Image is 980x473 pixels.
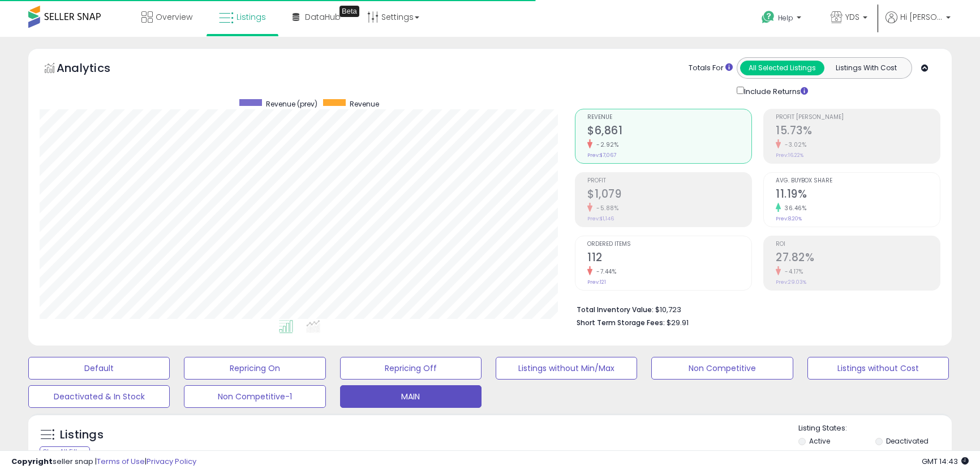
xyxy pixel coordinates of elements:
[577,305,654,314] b: Total Inventory Value:
[11,456,53,467] strong: Copyright
[776,114,940,121] span: Profit [PERSON_NAME]
[577,318,665,327] b: Short Term Storage Fees:
[587,124,751,139] h2: $6,861
[922,456,969,467] span: 2025-09-9 14:43 GMT
[761,10,775,24] i: Get Help
[592,267,616,276] small: -7.44%
[667,317,689,328] span: $29.91
[776,178,940,184] span: Avg. Buybox Share
[845,11,859,23] span: YDS
[824,61,908,75] button: Listings With Cost
[587,241,751,248] span: Ordered Items
[776,279,806,285] small: Prev: 29.03%
[778,13,793,23] span: Help
[776,215,802,222] small: Prev: 8.20%
[587,279,606,285] small: Prev: 121
[592,204,618,212] small: -5.88%
[587,114,751,121] span: Revenue
[305,11,341,23] span: DataHub
[776,241,940,248] span: ROI
[147,456,196,467] a: Privacy Policy
[28,357,170,380] button: Default
[776,152,803,159] small: Prev: 16.22%
[60,427,104,443] h5: Listings
[900,11,943,23] span: Hi [PERSON_NAME]
[809,436,830,446] label: Active
[340,385,482,408] button: MAIN
[776,251,940,266] h2: 27.82%
[753,2,813,37] a: Help
[587,188,751,203] h2: $1,079
[587,251,751,266] h2: 112
[798,423,952,434] p: Listing States:
[776,124,940,139] h2: 15.73%
[350,99,379,109] span: Revenue
[587,215,614,222] small: Prev: $1,146
[776,188,940,203] h2: 11.19%
[728,84,822,97] div: Include Returns
[886,11,951,37] a: Hi [PERSON_NAME]
[184,357,325,380] button: Repricing On
[57,60,132,79] h5: Analytics
[496,357,637,380] button: Listings without Min/Max
[339,6,359,17] div: Tooltip anchor
[886,436,929,446] label: Deactivated
[184,385,325,408] button: Non Competitive-1
[340,357,482,380] button: Repricing Off
[11,457,196,467] div: seller snap | |
[577,302,932,316] li: $10,723
[97,456,145,467] a: Terms of Use
[651,357,793,380] button: Non Competitive
[807,357,949,380] button: Listings without Cost
[592,140,618,149] small: -2.92%
[740,61,824,75] button: All Selected Listings
[28,385,170,408] button: Deactivated & In Stock
[781,267,803,276] small: -4.17%
[781,204,806,212] small: 36.46%
[781,140,806,149] small: -3.02%
[587,152,616,159] small: Prev: $7,067
[237,11,266,23] span: Listings
[156,11,192,23] span: Overview
[689,63,733,74] div: Totals For
[266,99,317,109] span: Revenue (prev)
[587,178,751,184] span: Profit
